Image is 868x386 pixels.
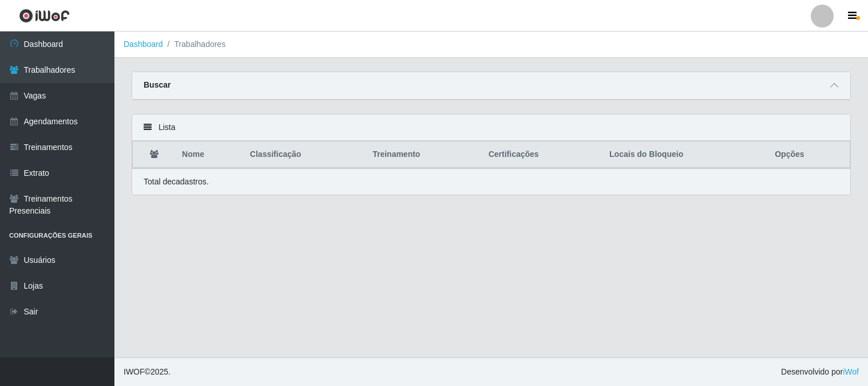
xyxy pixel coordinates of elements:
[144,80,171,89] strong: Buscar
[124,367,145,376] span: IWOF
[114,31,868,58] nav: breadcrumb
[132,115,850,141] div: Lista
[781,366,859,378] span: Desenvolvido por
[19,9,70,23] img: CoreUI Logo
[843,367,859,376] a: iWof
[124,366,171,378] span: © 2025 .
[243,141,366,168] th: Classificação
[175,141,243,168] th: Nome
[144,176,209,188] p: Total de cadastros.
[768,141,850,168] th: Opções
[366,141,482,168] th: Treinamento
[482,141,603,168] th: Certificações
[124,40,163,49] a: Dashboard
[163,38,226,50] li: Trabalhadores
[603,141,768,168] th: Locais do Bloqueio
